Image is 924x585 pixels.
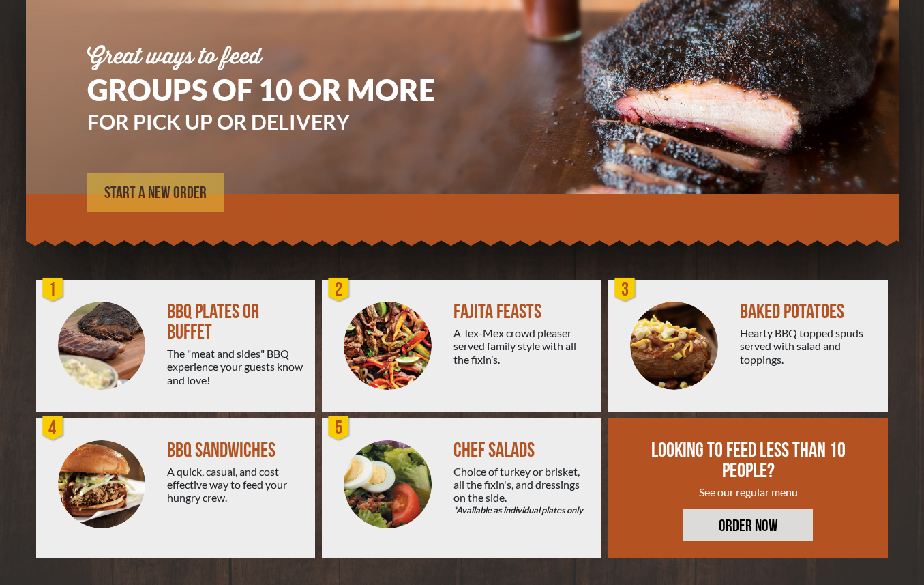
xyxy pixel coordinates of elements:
[649,485,848,498] div: See our regular menu
[453,465,591,517] div: Choice of turkey or brisket, all the fixin's, and dressings on the side.
[344,302,432,390] img: PEJ-Fajitas.png
[167,302,304,343] div: BBQ PLATES OR BUFFET
[325,415,353,442] div: 5
[87,111,476,132] h3: FOR PICK UP OR DELIVERY
[683,509,813,541] a: ORDER NOW
[612,276,639,304] div: 3
[40,415,67,442] div: 4
[87,46,476,68] div: Great ways to feed
[167,440,304,461] div: BBQ SANDWICHES
[87,75,476,104] h1: GROUPS OF 10 OR MORE
[58,302,146,390] img: PEJ-BBQ-Buffet.png
[58,440,146,528] img: PEJ-BBQ-Sandwich.png
[630,302,718,390] img: PEJ-Baked-Potato.png
[325,276,353,304] div: 2
[167,465,304,504] div: A quick, casual, and cost effective way to feed your hungry crew.
[740,302,877,322] div: BAKED POTATOES
[453,440,591,461] div: CHEF SALADS
[344,440,432,528] img: Salad-Circle.png
[167,347,304,386] div: The "meat and sides" BBQ experience your guests know and love!
[453,326,591,366] div: A Tex-Mex crowd pleaser served family style with all the fixin’s.
[740,326,877,366] div: Hearty BBQ topped spuds served with salad and toppings.
[649,440,848,481] div: LOOKING TO FEED LESS THAN 10 PEOPLE?
[453,302,591,322] div: FAJITA FEASTS
[40,276,67,304] div: 1
[87,173,224,212] a: START A NEW ORDER
[453,504,591,517] em: *Available as individual plates only
[104,185,207,201] span: START A NEW ORDER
